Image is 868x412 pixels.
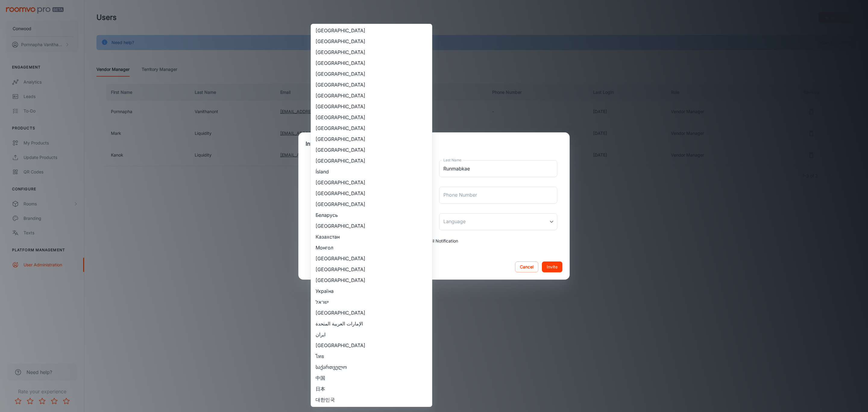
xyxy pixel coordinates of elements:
li: [GEOGRAPHIC_DATA] [311,68,432,79]
li: [GEOGRAPHIC_DATA] [311,144,432,155]
li: [GEOGRAPHIC_DATA] [311,36,432,47]
li: Ísland [311,166,432,177]
li: საქართველო [311,362,432,372]
li: 中国 [311,372,432,383]
li: [GEOGRAPHIC_DATA] [311,264,432,275]
li: [GEOGRAPHIC_DATA] [311,25,432,36]
li: Беларусь [311,210,432,220]
li: Україна [311,286,432,296]
li: ایران [311,329,432,340]
li: [GEOGRAPHIC_DATA] [311,188,432,199]
li: [GEOGRAPHIC_DATA] [311,177,432,188]
li: [GEOGRAPHIC_DATA] [311,101,432,112]
li: [GEOGRAPHIC_DATA] [311,123,432,134]
li: [GEOGRAPHIC_DATA] [311,199,432,210]
li: [GEOGRAPHIC_DATA] [311,253,432,264]
li: [GEOGRAPHIC_DATA] [311,134,432,144]
li: Казахстан [311,231,432,242]
li: [GEOGRAPHIC_DATA] [311,220,432,231]
li: ไทย [311,351,432,362]
li: [GEOGRAPHIC_DATA] [311,79,432,90]
li: [GEOGRAPHIC_DATA] [311,112,432,123]
li: ישראל [311,296,432,307]
li: [GEOGRAPHIC_DATA] [311,307,432,318]
li: 日本 [311,383,432,394]
li: [GEOGRAPHIC_DATA] [311,47,432,58]
li: [GEOGRAPHIC_DATA] [311,58,432,68]
li: Монгол [311,242,432,253]
li: [GEOGRAPHIC_DATA] [311,340,432,351]
li: الإمارات العربية المتحدة [311,318,432,329]
li: [GEOGRAPHIC_DATA] [311,275,432,286]
li: 대한민국 [311,394,432,405]
li: [GEOGRAPHIC_DATA] [311,90,432,101]
li: [GEOGRAPHIC_DATA] [311,155,432,166]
